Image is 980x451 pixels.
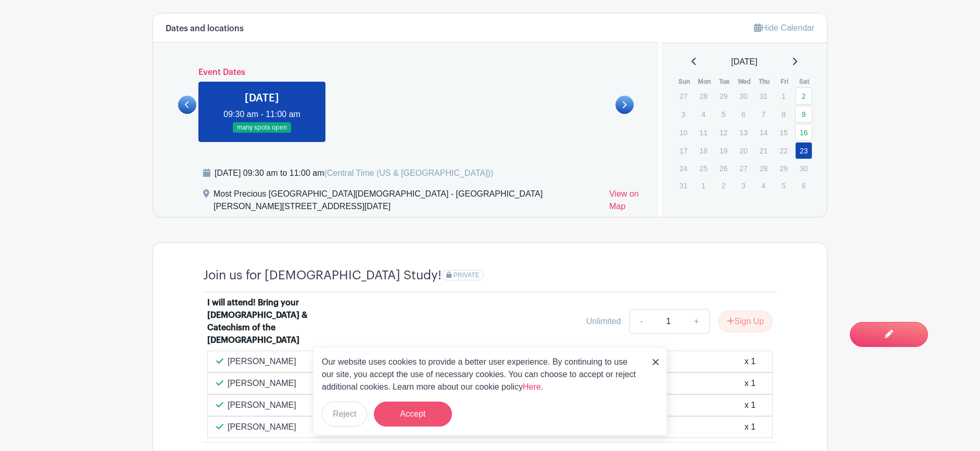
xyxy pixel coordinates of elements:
[675,88,692,104] p: 27
[228,399,296,411] p: [PERSON_NAME]
[674,76,695,87] th: Sun
[715,177,732,194] p: 2
[774,76,795,87] th: Fri
[745,399,756,411] div: x 1
[735,177,752,194] p: 3
[203,268,442,283] h4: Join us for [DEMOGRAPHIC_DATA] Study!
[755,106,772,122] p: 7
[745,421,756,433] div: x 1
[675,106,692,122] p: 3
[735,143,752,159] p: 20
[694,76,714,87] th: Mon
[745,355,756,368] div: x 1
[322,402,367,427] button: Reject
[795,160,812,176] p: 30
[675,177,692,194] p: 31
[695,88,712,104] p: 28
[675,124,692,140] p: 10
[213,188,601,217] div: Most Precious [GEOGRAPHIC_DATA][DEMOGRAPHIC_DATA] - [GEOGRAPHIC_DATA][PERSON_NAME][STREET_ADDRESS...
[775,88,792,104] p: 1
[652,359,659,365] img: close_button-5f87c8562297e5c2d7936805f587ecaba9071eb48480494691a3f1689db116b3.svg
[735,160,752,176] p: 27
[734,76,755,87] th: Wed
[715,106,732,122] p: 5
[754,23,814,32] a: Hide Calendar
[228,421,296,433] p: [PERSON_NAME]
[795,124,812,141] a: 16
[795,106,812,123] a: 9
[731,56,757,68] span: [DATE]
[715,160,732,176] p: 26
[715,143,732,159] p: 19
[695,177,712,194] p: 1
[629,309,653,334] a: -
[228,377,296,390] p: [PERSON_NAME]
[755,88,772,104] p: 31
[675,143,692,159] p: 17
[795,142,812,159] a: 23
[775,143,792,159] p: 22
[755,177,772,194] p: 4
[324,169,493,177] span: (Central Time (US & [GEOGRAPHIC_DATA]))
[695,124,712,140] p: 11
[586,315,621,328] div: Unlimited
[735,124,752,140] p: 13
[374,402,452,427] button: Accept
[775,160,792,176] p: 29
[735,106,752,122] p: 6
[718,311,773,332] button: Sign Up
[775,124,792,140] p: 15
[695,106,712,122] p: 4
[795,87,812,105] a: 2
[795,76,815,87] th: Sat
[207,297,336,346] div: I will attend! Bring your [DEMOGRAPHIC_DATA] & Catechism of the [DEMOGRAPHIC_DATA]
[523,382,541,391] a: Here
[795,177,812,194] p: 6
[684,309,710,334] a: +
[322,356,642,393] p: Our website uses cookies to provide a better user experience. By continuing to use our site, you ...
[755,143,772,159] p: 21
[714,76,735,87] th: Tue
[715,124,732,140] p: 12
[215,167,493,179] div: [DATE] 09:30 am to 11:00 am
[745,377,756,390] div: x 1
[735,88,752,104] p: 30
[695,160,712,176] p: 25
[609,188,646,217] a: View on Map
[715,88,732,104] p: 29
[695,143,712,159] p: 18
[755,124,772,140] p: 14
[775,106,792,122] p: 8
[454,272,480,279] span: PRIVATE
[228,355,296,368] p: [PERSON_NAME]
[775,177,792,194] p: 5
[675,160,692,176] p: 24
[196,68,615,78] h6: Event Dates
[166,24,244,34] h6: Dates and locations
[755,76,775,87] th: Thu
[755,160,772,176] p: 28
